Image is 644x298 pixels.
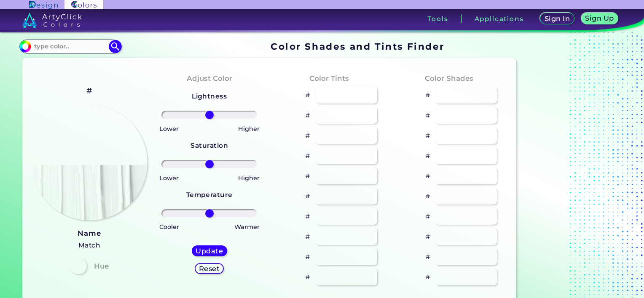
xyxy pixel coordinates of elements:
p: # [306,211,310,221]
p: Lower [159,173,179,183]
img: logo_artyclick_colors_white.svg [22,13,82,28]
p: Lower [159,124,179,134]
p: Higher [238,124,260,134]
h4: Hue [94,260,109,272]
strong: Temperature [186,191,233,199]
h3: Tools [427,16,448,22]
p: # [306,252,310,262]
p: # [426,130,430,141]
p: # [426,272,430,282]
p: # [426,151,430,161]
p: Cooler [159,222,179,232]
h4: Color Shades [425,72,473,85]
p: Higher [238,173,260,183]
h5: Reset [199,265,220,272]
strong: Lightness [192,92,227,100]
a: Name Match [78,227,101,251]
img: ArtyClick Design logo [29,1,57,9]
img: icon search [109,40,121,53]
a: Sign Up [581,13,618,24]
p: # [306,171,310,181]
p: # [426,231,430,242]
p: Warmer [234,222,260,232]
h5: Sign In [545,15,570,22]
p: # [426,171,430,181]
img: paint_stamp_2_half.png [32,105,148,221]
p: # [426,90,430,100]
h5: Match [78,240,101,251]
p: # [426,110,430,120]
p: # [306,272,310,282]
p: # [306,231,310,242]
h2: # [86,85,92,96]
h3: Applications [475,16,524,22]
h4: Color Tints [309,72,349,85]
input: type color.. [31,41,110,52]
p: # [426,191,430,201]
p: # [306,90,310,100]
h5: Sign Up [585,15,614,21]
p: # [306,151,310,161]
p: # [426,211,430,221]
p: # [426,252,430,262]
p: # [306,110,310,120]
strong: Saturation [191,141,228,149]
h3: Name [78,229,101,239]
p: # [306,130,310,141]
h1: Color Shades and Tints Finder [271,40,445,53]
p: # [306,191,310,201]
a: Sign In [540,13,574,24]
h4: Adjust Color [187,72,232,85]
h5: Update [196,247,223,254]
